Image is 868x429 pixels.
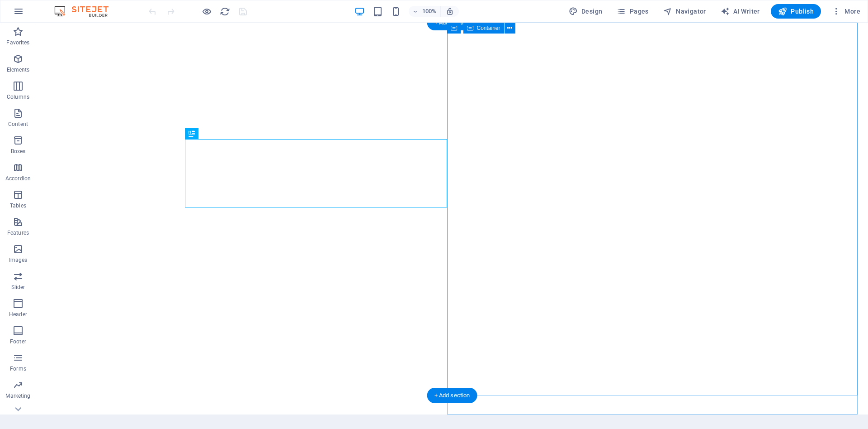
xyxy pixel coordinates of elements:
[8,121,28,128] p: Content
[717,4,764,19] button: AI Writer
[219,6,230,17] button: reload
[778,7,814,16] span: Publish
[427,388,477,403] div: + Add section
[613,4,652,19] button: Pages
[409,6,441,17] button: 100%
[660,4,710,19] button: Navigator
[771,4,821,19] button: Publish
[477,25,500,31] span: Container
[832,7,860,16] span: More
[828,4,864,19] button: More
[11,148,26,155] p: Boxes
[565,4,606,19] button: Design
[9,311,27,318] p: Header
[569,7,603,16] span: Design
[617,7,648,16] span: Pages
[201,6,212,17] button: Click here to leave preview mode and continue editing
[52,6,120,17] img: Editor Logo
[427,15,477,30] div: + Add section
[6,39,29,46] p: Favorites
[5,392,30,400] p: Marketing
[565,4,606,19] div: Design (Ctrl+Alt+Y)
[220,6,230,17] i: Reload page
[7,93,29,101] p: Columns
[10,202,26,209] p: Tables
[446,7,454,15] i: On resize automatically adjust zoom level to fit chosen device.
[5,175,31,182] p: Accordion
[9,256,28,264] p: Images
[7,229,29,236] p: Features
[721,7,760,16] span: AI Writer
[422,6,437,17] h6: 100%
[663,7,706,16] span: Navigator
[7,66,30,73] p: Elements
[11,284,25,291] p: Slider
[10,365,26,372] p: Forms
[10,338,26,345] p: Footer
